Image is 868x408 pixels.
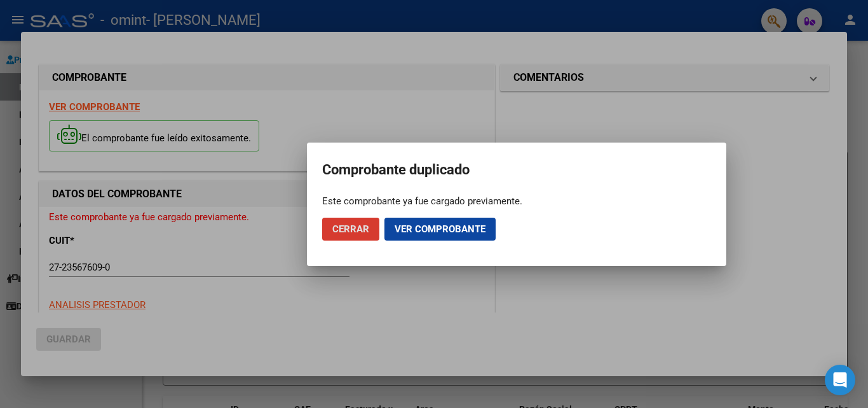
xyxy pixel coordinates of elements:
button: Ver comprobante [384,218,496,241]
div: Este comprobante ya fue cargado previamente. [322,195,711,208]
button: Cerrar [322,218,379,241]
span: Ver comprobante [395,223,485,235]
h2: Comprobante duplicado [322,158,711,182]
span: Cerrar [332,223,369,235]
div: Open Intercom Messenger [825,365,855,395]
